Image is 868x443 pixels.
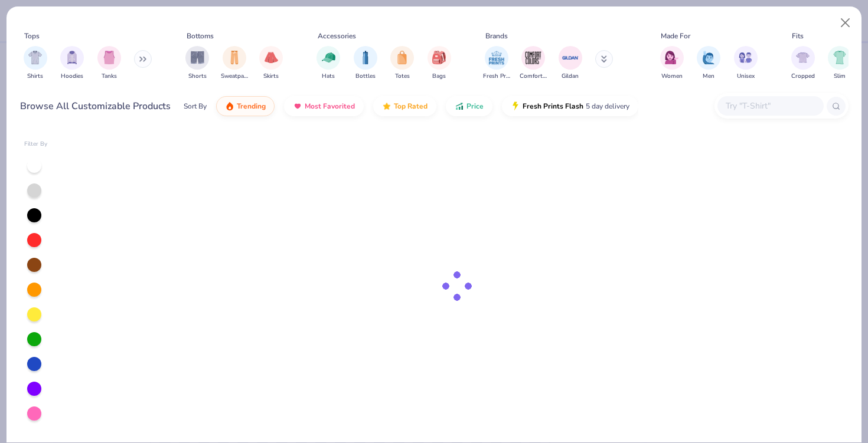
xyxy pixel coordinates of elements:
[216,96,275,116] button: Trending
[520,46,547,81] button: filter button
[221,46,248,81] div: filter for Sweatpants
[523,101,583,111] span: Fresh Prints Flash
[661,72,683,81] span: Women
[354,46,377,81] div: filter for Bottles
[520,46,547,81] div: filter for Comfort Colors
[725,99,815,113] input: Try "T-Shirt"
[737,72,755,81] span: Unisex
[488,49,505,67] img: Fresh Prints Image
[184,101,207,111] div: Sort By
[354,46,377,81] button: filter button
[373,96,436,116] button: Top Rated
[466,101,484,111] span: Price
[834,12,857,34] button: Close
[428,46,451,81] button: filter button
[660,46,684,81] div: filter for Women
[284,96,364,116] button: Most Favorited
[237,101,266,111] span: Trending
[318,31,356,41] div: Accessories
[395,72,410,81] span: Totes
[586,100,629,113] span: 5 day delivery
[834,72,846,81] span: Slim
[697,46,720,81] div: filter for Men
[24,46,47,81] button: filter button
[432,72,446,81] span: Bags
[520,72,547,81] span: Comfort Colors
[559,46,582,81] button: filter button
[185,46,209,81] button: filter button
[665,51,678,64] img: Women Image
[103,51,116,64] img: Tanks Image
[61,72,83,81] span: Hoodies
[485,31,508,41] div: Brands
[792,31,804,41] div: Fits
[259,46,283,81] div: filter for Skirts
[221,72,248,81] span: Sweatpants
[24,31,40,41] div: Tops
[293,101,302,111] img: most_fav.gif
[97,46,121,81] div: filter for Tanks
[20,99,171,113] div: Browse All Customizable Products
[828,46,851,81] button: filter button
[97,46,121,81] button: filter button
[185,46,209,81] div: filter for Shorts
[734,46,758,81] div: filter for Unisex
[27,72,43,81] span: Shirts
[562,72,579,81] span: Gildan
[263,72,279,81] span: Skirts
[60,46,84,81] button: filter button
[322,72,335,81] span: Hats
[24,140,48,149] div: Filter By
[833,51,846,64] img: Slim Image
[259,46,283,81] button: filter button
[382,101,391,111] img: TopRated.gif
[660,46,684,81] button: filter button
[187,31,214,41] div: Bottoms
[702,51,715,64] img: Men Image
[316,46,340,81] button: filter button
[355,72,376,81] span: Bottles
[102,72,117,81] span: Tanks
[396,51,409,64] img: Totes Image
[316,46,340,81] div: filter for Hats
[511,101,520,111] img: flash.gif
[221,46,248,81] button: filter button
[697,46,720,81] button: filter button
[188,72,207,81] span: Shorts
[432,51,445,64] img: Bags Image
[791,46,815,81] button: filter button
[428,46,451,81] div: filter for Bags
[390,46,414,81] div: filter for Totes
[265,51,278,64] img: Skirts Image
[828,46,851,81] div: filter for Slim
[225,101,234,111] img: trending.gif
[703,72,714,81] span: Men
[734,46,758,81] button: filter button
[661,31,690,41] div: Made For
[483,72,510,81] span: Fresh Prints
[791,72,815,81] span: Cropped
[483,46,510,81] div: filter for Fresh Prints
[796,51,810,64] img: Cropped Image
[305,101,355,111] span: Most Favorited
[483,46,510,81] button: filter button
[24,46,47,81] div: filter for Shirts
[562,49,579,67] img: Gildan Image
[228,51,241,64] img: Sweatpants Image
[502,96,638,116] button: Fresh Prints Flash5 day delivery
[60,46,84,81] div: filter for Hoodies
[559,46,582,81] div: filter for Gildan
[791,46,815,81] div: filter for Cropped
[28,51,42,64] img: Shirts Image
[359,51,372,64] img: Bottles Image
[66,51,79,64] img: Hoodies Image
[390,46,414,81] button: filter button
[322,51,335,64] img: Hats Image
[394,101,428,111] span: Top Rated
[739,51,752,64] img: Unisex Image
[446,96,492,116] button: Price
[524,49,542,67] img: Comfort Colors Image
[191,51,204,64] img: Shorts Image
